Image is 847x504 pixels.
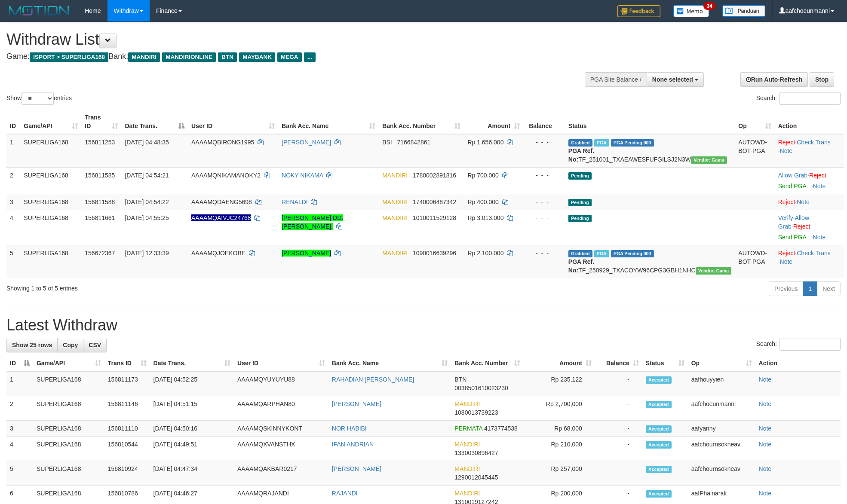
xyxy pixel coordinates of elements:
[642,355,688,371] th: Status: activate to sort column ascending
[568,199,592,206] span: Pending
[382,172,408,179] span: MANDIRI
[722,5,765,17] img: panduan.png
[467,172,498,179] span: Rp 700.000
[759,465,772,472] a: Note
[779,92,841,105] input: Search:
[646,401,672,408] span: Accepted
[568,258,594,274] b: PGA Ref. No:
[234,421,328,437] td: AAAAMQSKINNYKONT
[696,267,732,275] span: Vendor URL: https://trx31.1velocity.biz
[125,214,169,221] span: [DATE] 04:55:25
[413,214,456,221] span: Copy 1010011529128 to clipboard
[150,421,234,437] td: [DATE] 04:50:16
[104,461,150,486] td: 156810924
[778,214,809,230] span: ·
[6,421,33,437] td: 3
[20,210,81,245] td: SUPERLIGA168
[691,156,727,164] span: Vendor URL: https://trx31.1velocity.biz
[85,139,115,146] span: 156811253
[797,250,831,257] a: Check Trans
[234,461,328,486] td: AAAAMQAKBAR0217
[454,425,482,432] span: PERMATA
[780,258,793,265] a: Note
[775,210,844,245] td: · ·
[759,490,772,497] a: Note
[595,421,642,437] td: -
[646,441,672,449] span: Accepted
[6,52,556,61] h4: Game: Bank:
[162,52,216,62] span: MANDIRIONLINE
[810,72,834,87] a: Stop
[673,5,709,17] img: Button%20Memo.svg
[759,376,772,383] a: Note
[234,396,328,421] td: AAAAMQARPHAN80
[85,172,115,179] span: 156811585
[568,172,592,180] span: Pending
[234,371,328,396] td: AAAAMQYUYUYU88
[33,355,104,371] th: Game/API: activate to sort column ascending
[234,437,328,461] td: AAAAMQXVANSTHX
[413,199,456,205] span: Copy 1740006487342 to clipboard
[467,250,503,257] span: Rp 2.100.000
[128,52,160,62] span: MANDIRI
[778,172,807,179] a: Allow Grab
[63,342,78,348] span: Copy
[85,199,115,205] span: 156811588
[464,110,523,134] th: Amount: activate to sort column ascending
[6,338,58,352] a: Show 25 rows
[756,92,841,105] label: Search:
[568,147,594,163] b: PGA Ref. No:
[150,355,234,371] th: Date Trans.: activate to sort column ascending
[778,214,809,230] a: Allow Grab
[104,437,150,461] td: 156810544
[282,139,331,146] a: [PERSON_NAME]
[527,198,562,206] div: - - -
[57,338,83,352] a: Copy
[779,338,841,351] input: Search:
[524,461,595,486] td: Rp 257,000
[150,437,234,461] td: [DATE] 04:49:51
[6,355,33,371] th: ID: activate to sort column descending
[332,425,367,432] a: NOR HABIBI
[81,110,121,134] th: Trans ID: activate to sort column ascending
[454,400,480,407] span: MANDIRI
[688,355,755,371] th: Op: activate to sort column ascending
[104,396,150,421] td: 156811146
[150,461,234,486] td: [DATE] 04:47:34
[646,490,672,498] span: Accepted
[568,250,592,257] span: Grabbed
[277,52,302,62] span: MEGA
[188,110,278,134] th: User ID: activate to sort column ascending
[688,371,755,396] td: aafhouyyien
[454,376,466,383] span: BTN
[646,466,672,473] span: Accepted
[759,441,772,448] a: Note
[647,72,704,87] button: None selected
[33,396,104,421] td: SUPERLIGA168
[797,139,831,146] a: Check Trans
[6,281,347,293] div: Showing 1 to 5 of 5 entries
[759,400,772,407] a: Note
[454,474,498,481] span: Copy 1290012045445 to clipboard
[813,234,826,241] a: Note
[6,134,20,168] td: 1
[454,449,498,456] span: Copy 1330030896427 to clipboard
[104,421,150,437] td: 156811110
[6,245,20,278] td: 5
[6,210,20,245] td: 4
[775,134,844,168] td: · ·
[332,376,414,383] a: RAHADIAN [PERSON_NAME]
[565,110,735,134] th: Status
[239,52,275,62] span: MAYBANK
[328,355,451,371] th: Bank Acc. Name: activate to sort column ascending
[809,172,826,179] a: Reject
[191,214,251,221] span: Nama rekening ada tanda titik/strip, harap diedit
[775,194,844,210] td: ·
[332,490,358,497] a: RAJANDI
[413,250,456,257] span: Copy 1090016639296 to clipboard
[524,355,595,371] th: Amount: activate to sort column ascending
[527,214,562,222] div: - - -
[778,234,806,241] a: Send PGA
[595,461,642,486] td: -
[332,400,381,407] a: [PERSON_NAME]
